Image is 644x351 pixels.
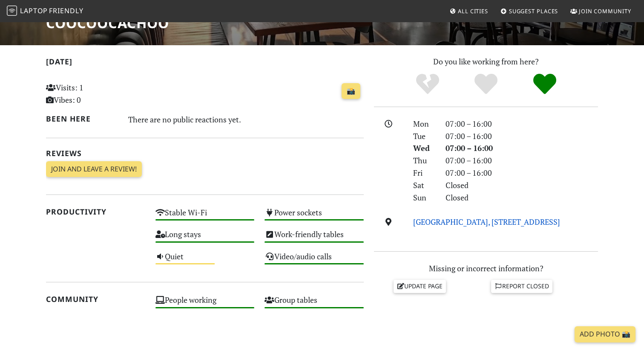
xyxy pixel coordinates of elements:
div: Sat [408,179,440,191]
div: Tue [408,130,440,142]
div: Video/audio calls [259,249,369,271]
div: Closed [440,191,603,204]
a: Update page [394,280,446,293]
a: Join Community [567,3,635,19]
div: 07:00 – 16:00 [440,142,603,154]
a: All Cities [446,3,492,19]
div: No [398,73,457,96]
span: Suggest Places [509,7,558,15]
a: [GEOGRAPHIC_DATA], [STREET_ADDRESS] [413,217,560,227]
div: Long stays [150,227,260,249]
div: There are no public reactions yet. [128,113,364,126]
div: Power sockets [259,206,369,227]
a: Join and leave a review! [46,161,142,177]
div: Yes [457,73,515,96]
a: LaptopFriendly LaptopFriendly [7,4,83,19]
span: All Cities [458,7,488,15]
a: Suggest Places [497,3,562,19]
p: Do you like working from here? [374,55,598,68]
div: Fri [408,167,440,179]
span: Friendly [49,6,83,15]
div: 07:00 – 16:00 [440,154,603,167]
div: Stable Wi-Fi [150,206,260,227]
div: 07:00 – 16:00 [440,130,603,142]
h2: [DATE] [46,57,364,70]
p: Missing or incorrect information? [374,262,598,275]
h2: Reviews [46,149,364,158]
h2: Productivity [46,207,145,216]
div: 07:00 – 16:00 [440,118,603,130]
div: Quiet [150,249,260,271]
h2: Community [46,295,145,304]
div: Definitely! [515,73,574,96]
span: Join Community [579,7,631,15]
div: Group tables [259,293,369,315]
div: Mon [408,118,440,130]
a: 📸 [342,83,360,99]
a: Report closed [491,280,552,293]
div: Closed [440,179,603,191]
div: People working [150,293,260,315]
div: Sun [408,191,440,204]
span: Laptop [20,6,48,15]
h1: Coocoocachoo [46,15,169,31]
div: 07:00 – 16:00 [440,167,603,179]
p: Visits: 1 Vibes: 0 [46,81,145,106]
div: Work-friendly tables [259,227,369,249]
img: LaptopFriendly [7,6,17,16]
h2: Been here [46,114,118,123]
div: Wed [408,142,440,154]
div: Thu [408,154,440,167]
